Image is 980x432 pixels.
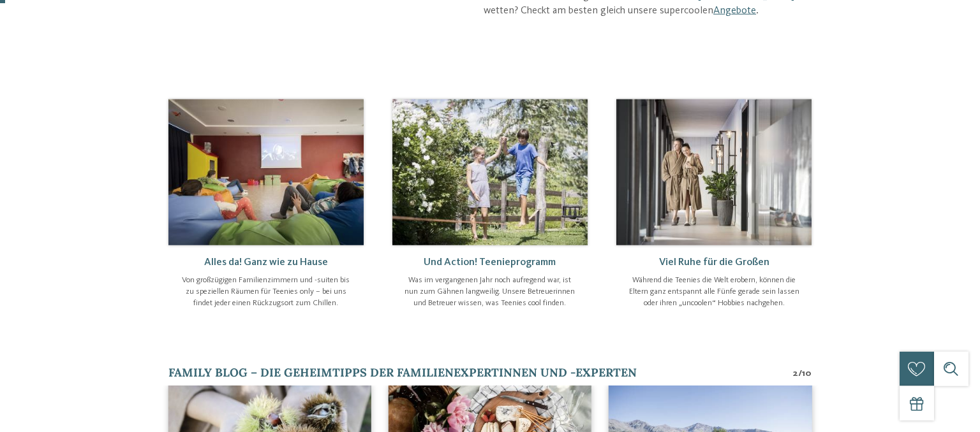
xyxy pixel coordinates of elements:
p: Von großzügigen Familienzimmern und -suiten bis zu speziellen Räumen für Teenies only – bei uns f... [180,275,352,308]
img: Urlaub mit Teenagern in Südtirol geplant? [392,99,588,245]
a: Angebote [713,6,756,16]
span: / [798,367,802,380]
span: 10 [802,367,812,380]
span: Family Blog – die Geheimtipps der Familienexpertinnen und -experten [168,365,637,380]
p: Während die Teenies die Welt erobern, können die Eltern ganz entspannt alle Fünfe gerade sein las... [628,275,800,308]
img: Urlaub mit Teenagern in Südtirol geplant? [168,99,364,245]
span: Viel Ruhe für die Großen [659,257,769,268]
span: 2 [792,367,798,380]
span: Und Action! Teenieprogramm [424,257,556,268]
span: Alles da! Ganz wie zu Hause [204,257,328,268]
img: Urlaub mit Teenagern in Südtirol geplant? [616,99,812,245]
p: Was im vergangenen Jahr noch aufregend war, ist nun zum Gähnen langweilig. Unsere Betreuerinnen u... [404,275,576,308]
